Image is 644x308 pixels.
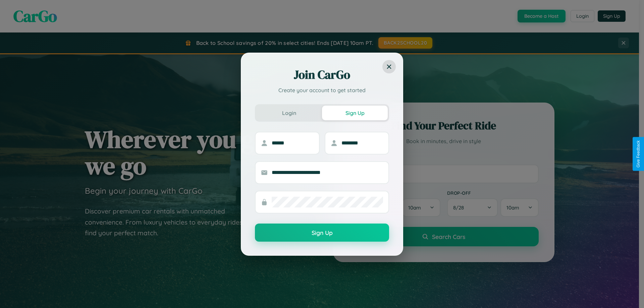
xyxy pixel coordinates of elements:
div: Give Feedback [636,140,641,168]
h2: Join CarGo [255,67,389,83]
p: Create your account to get started [255,86,389,94]
button: Sign Up [322,106,388,120]
button: Sign Up [255,224,389,242]
button: Login [256,106,322,120]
